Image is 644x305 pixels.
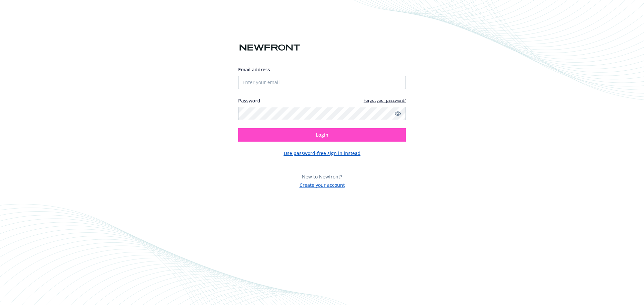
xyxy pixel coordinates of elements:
a: Show password [394,109,402,118]
button: Use password-free sign in instead [284,150,361,157]
input: Enter your email [238,76,406,89]
a: Forgot your password? [364,97,406,103]
input: Enter your password [238,107,406,120]
button: Create your account [300,180,345,188]
img: Newfront logo [238,42,302,54]
button: Login [238,128,406,142]
span: New to Newfront? [302,173,342,180]
label: Password [238,97,260,104]
span: Email address [238,66,270,73]
span: Login [316,132,328,138]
